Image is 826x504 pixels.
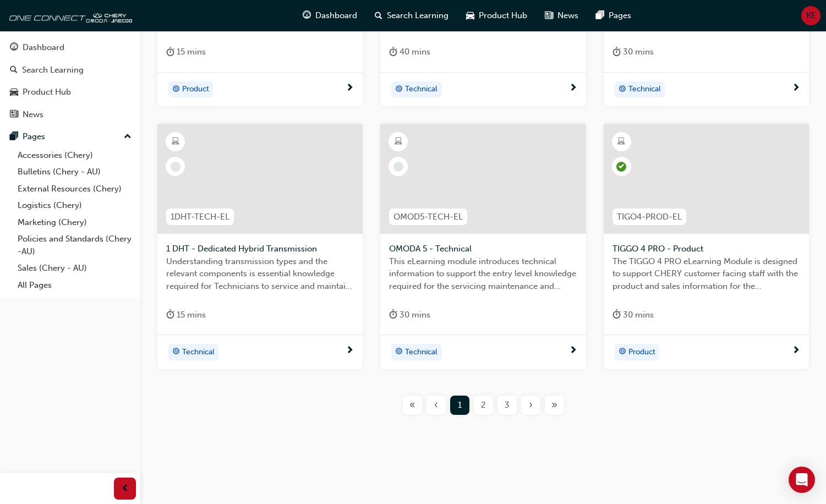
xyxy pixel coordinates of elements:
span: Pages [609,9,631,22]
span: car-icon [10,87,18,97]
span: Understanding transmission types and the relevant components is essential knowledge required for ... [166,255,354,293]
span: guage-icon [303,9,311,23]
span: Product [182,83,209,96]
span: 3 [505,399,510,412]
span: learningResourceType_ELEARNING-icon [172,135,179,149]
span: search-icon [10,65,18,75]
button: Page 3 [495,396,519,415]
a: External Resources (Chery) [13,180,136,198]
span: Dashboard [315,9,357,22]
span: learningRecordVerb_NONE-icon [393,162,403,172]
span: up-icon [124,130,132,144]
a: pages-iconPages [587,4,640,27]
button: Page 2 [472,396,495,415]
div: Product Hub [23,86,71,98]
span: duration-icon [166,45,174,59]
span: pages-icon [10,132,18,142]
div: 30 mins [612,45,654,59]
span: Technical [405,346,437,359]
span: search-icon [375,9,382,23]
button: Pages [4,127,136,147]
span: learningRecordVerb_NONE-icon [171,162,180,172]
button: Next page [519,396,543,415]
a: Policies and Standards (Chery -AU) [13,231,136,260]
a: Search Learning [4,60,136,80]
span: TIGGO 4 PRO - Product [612,243,800,255]
span: ‹ [434,399,438,412]
span: next-icon [346,84,354,94]
span: This eLearning module introduces technical information to support the entry level knowledge requi... [389,255,577,293]
div: 40 mins [389,45,430,59]
span: TIGO4-PROD-EL [617,211,682,223]
span: pages-icon [596,9,604,23]
a: Marketing (Chery) [13,214,136,231]
span: › [529,399,533,412]
span: duration-icon [166,308,174,322]
span: learningResourceType_ELEARNING-icon [617,135,625,149]
a: All Pages [13,277,136,294]
span: news-icon [545,9,553,23]
span: OMODA 5 - Technical [389,243,577,255]
span: 2 [481,399,486,412]
span: News [557,9,578,22]
button: Last page [543,396,566,415]
a: search-iconSearch Learning [366,4,457,27]
span: guage-icon [10,43,18,53]
span: 1 DHT - Dedicated Hybrid Transmission [166,243,354,255]
span: duration-icon [389,308,397,322]
a: OMOD5-TECH-ELOMODA 5 - TechnicalThis eLearning module introduces technical information to support... [380,124,586,369]
span: KE [806,9,816,22]
button: KE [801,6,820,25]
a: Sales (Chery - AU) [13,260,136,277]
span: next-icon [569,84,577,94]
div: Pages [23,130,45,143]
span: learningRecordVerb_PASS-icon [616,162,626,172]
a: 1DHT-TECH-EL1 DHT - Dedicated Hybrid TransmissionUnderstanding transmission types and the relevan... [157,124,363,369]
span: prev-icon [121,482,129,496]
span: car-icon [466,9,474,23]
span: duration-icon [389,45,397,59]
div: Search Learning [22,64,84,76]
span: next-icon [792,84,800,94]
span: The TIGGO 4 PRO eLearning Module is designed to support CHERY customer facing staff with the prod... [612,255,800,293]
span: Search Learning [387,9,448,22]
span: duration-icon [612,308,621,322]
div: 30 mins [389,308,430,322]
span: Technical [405,83,437,96]
span: target-icon [619,345,626,359]
a: TIGO4-PROD-ELTIGGO 4 PRO - ProductThe TIGGO 4 PRO eLearning Module is designed to support CHERY c... [604,124,809,369]
span: target-icon [619,83,626,97]
img: oneconnect [6,4,132,26]
a: Product Hub [4,82,136,102]
span: » [551,399,557,412]
a: car-iconProduct Hub [457,4,536,27]
span: Product Hub [479,9,527,22]
span: learningResourceType_ELEARNING-icon [395,135,402,149]
div: 30 mins [612,308,654,322]
span: duration-icon [612,45,621,59]
span: target-icon [395,345,403,359]
span: 1DHT-TECH-EL [171,211,229,223]
button: First page [401,396,424,415]
a: news-iconNews [536,4,587,27]
a: News [4,105,136,125]
span: target-icon [172,345,180,359]
div: 15 mins [166,45,206,59]
div: Dashboard [23,41,64,54]
span: next-icon [569,346,577,356]
a: Dashboard [4,37,136,58]
span: Technical [628,83,661,96]
button: Previous page [424,396,448,415]
span: next-icon [346,346,354,356]
span: news-icon [10,110,18,120]
span: target-icon [395,83,403,97]
span: next-icon [792,346,800,356]
div: Open Intercom Messenger [789,467,815,493]
span: Technical [182,346,215,359]
a: Logistics (Chery) [13,197,136,214]
button: DashboardSearch LearningProduct HubNews [4,35,136,127]
a: Bulletins (Chery - AU) [13,163,136,180]
span: Product [628,346,655,359]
